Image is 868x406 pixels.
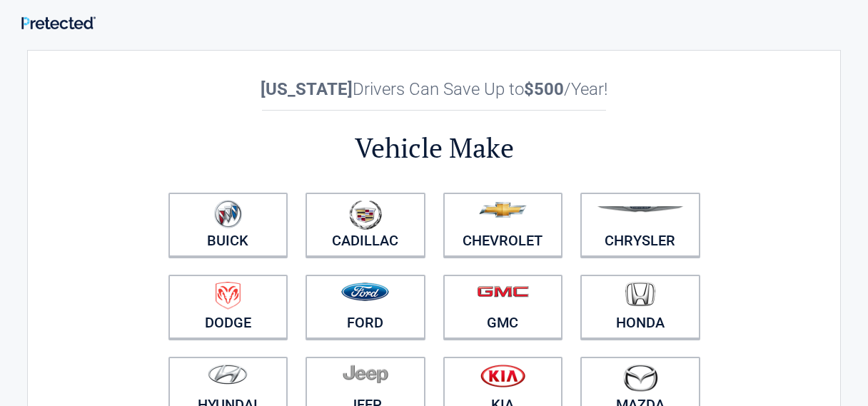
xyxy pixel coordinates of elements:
b: [US_STATE] [261,79,353,99]
img: honda [625,282,655,307]
img: jeep [343,364,388,384]
a: GMC [443,275,563,339]
b: $500 [524,79,564,99]
a: Ford [306,275,425,339]
a: Chevrolet [443,193,563,257]
img: chevrolet [479,202,527,218]
a: Buick [168,193,288,257]
a: Honda [580,275,700,339]
img: cadillac [349,200,382,230]
img: buick [214,200,242,228]
img: gmc [477,285,529,298]
img: kia [480,364,525,387]
img: ford [341,283,389,301]
img: chrysler [597,206,684,213]
img: Main Logo [21,16,96,30]
img: dodge [216,282,241,310]
img: hyundai [208,364,248,385]
a: Dodge [168,275,288,339]
img: mazda [622,364,658,392]
a: Cadillac [306,193,425,257]
h2: Vehicle Make [159,130,709,166]
h2: Drivers Can Save Up to /Year [159,79,709,99]
a: Chrysler [580,193,700,257]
